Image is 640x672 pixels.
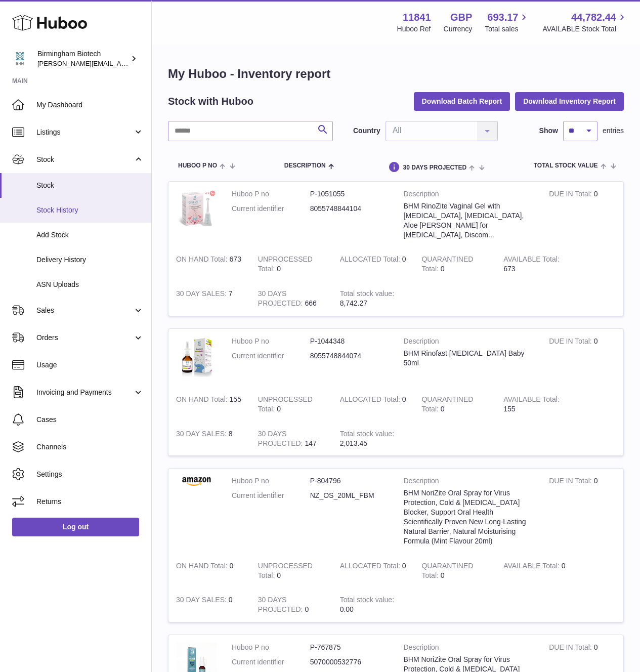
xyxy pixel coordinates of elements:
td: 673 [496,247,578,281]
span: Returns [36,497,144,507]
a: 44,782.44 AVAILABLE Stock Total [542,11,628,34]
td: 8 [168,422,250,456]
td: 0 [541,329,623,387]
span: Stock [36,155,133,164]
span: Settings [36,470,144,479]
span: entries [603,126,624,136]
td: 0 [168,587,250,622]
strong: UNPROCESSED Total [258,395,313,415]
span: Usage [36,360,144,370]
dt: Huboo P no [232,476,310,486]
strong: Description [404,337,534,349]
dt: Current identifier [232,204,310,214]
strong: DUE IN Total [549,337,593,348]
td: 0 [250,587,332,622]
dd: P-804796 [310,476,389,486]
span: Cases [36,415,144,425]
strong: AVAILABLE Total [503,395,560,406]
strong: UNPROCESSED Total [258,255,313,275]
td: 155 [496,387,578,422]
span: Description [284,162,326,169]
strong: AVAILABLE Total [503,255,560,266]
strong: DUE IN Total [549,190,593,200]
div: Birmingham Biotech [37,49,129,68]
strong: Total stock value [340,430,394,440]
span: 0.00 [340,605,354,613]
span: My Dashboard [36,100,144,110]
a: Log out [12,518,139,536]
strong: 30 DAYS PROJECTED [258,289,305,310]
strong: Description [404,643,534,655]
dt: Huboo P no [232,643,310,652]
strong: GBP [450,11,472,24]
strong: 30 DAY SALES [176,289,229,300]
img: product image [176,337,217,377]
span: Sales [36,306,133,315]
label: Show [539,126,558,136]
div: BHM RinoZite Vaginal Gel with [MEDICAL_DATA], [MEDICAL_DATA], Aloe [PERSON_NAME] for [MEDICAL_DAT... [404,201,534,240]
span: Channels [36,442,144,452]
span: 0 [441,571,445,579]
strong: DUE IN Total [549,477,593,487]
td: 0 [541,182,623,247]
td: 0 [496,554,578,588]
h1: My Huboo - Inventory report [168,66,624,82]
img: product image [176,476,217,486]
span: Listings [36,128,133,137]
strong: UNPROCESSED Total [258,562,313,582]
img: product image [176,189,217,230]
td: 0 [332,387,414,422]
span: Orders [36,333,133,343]
span: AVAILABLE Stock Total [542,24,628,34]
strong: ALLOCATED Total [340,255,402,266]
td: 155 [168,387,250,422]
td: 0 [332,247,414,281]
span: Total sales [485,24,530,34]
img: m.hsu@birminghambiotech.co.uk [12,51,27,66]
strong: QUARANTINED Total [421,255,473,275]
span: 2,013.45 [340,439,368,447]
dd: 8055748844104 [310,204,389,214]
strong: 30 DAYS PROJECTED [258,596,305,616]
strong: ON HAND Total [176,562,230,572]
span: Total stock value [534,162,598,169]
dd: P-767875 [310,643,389,652]
strong: ALLOCATED Total [340,395,402,406]
strong: Description [404,189,534,201]
dt: Current identifier [232,351,310,361]
strong: AVAILABLE Total [503,562,561,572]
a: 693.17 Total sales [485,11,530,34]
button: Download Inventory Report [515,92,624,110]
span: Stock History [36,205,144,215]
td: 0 [332,554,414,588]
strong: 11841 [403,11,431,24]
td: 0 [250,387,332,422]
dd: 5070000532776 [310,657,389,667]
dd: P-1051055 [310,189,389,199]
div: Huboo Ref [397,24,431,34]
dd: P-1044348 [310,337,389,346]
span: 0 [441,265,445,273]
div: BHM Rinofast [MEDICAL_DATA] Baby 50ml [404,349,534,368]
div: Currency [444,24,473,34]
strong: ON HAND Total [176,255,230,266]
dd: NZ_OS_20ML_FBM [310,491,389,500]
span: Delivery History [36,255,144,265]
dt: Current identifier [232,491,310,500]
dd: 8055748844074 [310,351,389,361]
strong: ON HAND Total [176,395,230,406]
strong: DUE IN Total [549,643,593,654]
strong: QUARANTINED Total [421,562,473,582]
button: Download Batch Report [414,92,510,110]
h2: Stock with Huboo [168,95,253,108]
span: 44,782.44 [571,11,616,24]
dt: Huboo P no [232,337,310,346]
td: 147 [250,422,332,456]
dt: Huboo P no [232,189,310,199]
td: 0 [250,554,332,588]
span: 30 DAYS PROJECTED [403,164,466,171]
span: Huboo P no [178,162,217,169]
span: 693.17 [487,11,518,24]
strong: 30 DAY SALES [176,596,229,606]
td: 7 [168,281,250,316]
